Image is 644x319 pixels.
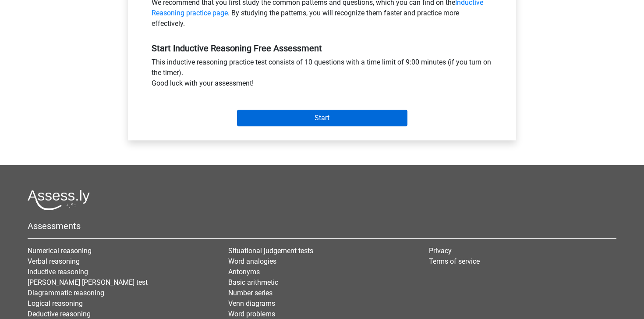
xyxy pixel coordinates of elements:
[429,247,452,255] a: Privacy
[237,110,407,126] input: Start
[28,247,92,255] a: Numerical reasoning
[152,43,492,54] h5: Start Inductive Reasoning Free Assessment
[228,268,260,276] a: Antonyms
[429,257,480,265] a: Terms of service
[28,221,616,231] h5: Assessments
[28,257,80,265] a: Verbal reasoning
[228,310,275,318] a: Word problems
[228,289,272,297] a: Number series
[28,310,91,318] a: Deductive reasoning
[28,190,90,210] img: Assessly logo
[28,289,104,297] a: Diagrammatic reasoning
[28,268,88,276] a: Inductive reasoning
[228,299,275,308] a: Venn diagrams
[28,278,148,287] a: [PERSON_NAME] [PERSON_NAME] test
[228,247,313,255] a: Situational judgement tests
[28,299,83,308] a: Logical reasoning
[228,278,278,287] a: Basic arithmetic
[228,257,276,265] a: Word analogies
[145,57,499,92] div: This inductive reasoning practice test consists of 10 questions with a time limit of 9:00 minutes...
